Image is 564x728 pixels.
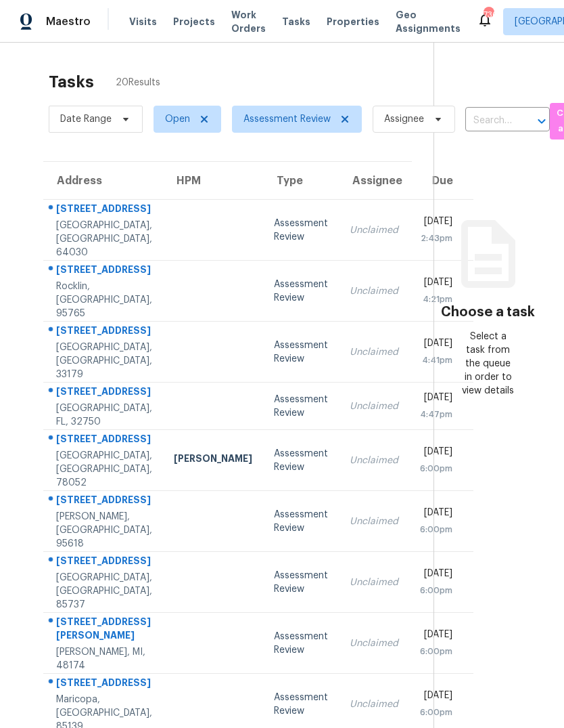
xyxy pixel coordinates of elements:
[43,162,163,200] th: Address
[350,223,398,237] div: Unclaimed
[56,571,152,612] div: [GEOGRAPHIC_DATA], [GEOGRAPHIC_DATA], 85737
[327,15,379,28] span: Properties
[165,112,190,126] span: Open
[231,8,266,35] span: Work Orders
[420,276,452,293] div: [DATE]
[56,493,152,510] div: [STREET_ADDRESS]
[420,628,452,645] div: [DATE]
[56,219,152,259] div: [GEOGRAPHIC_DATA], [GEOGRAPHIC_DATA], 64030
[56,385,152,402] div: [STREET_ADDRESS]
[350,400,398,413] div: Unclaimed
[56,449,152,490] div: [GEOGRAPHIC_DATA], [GEOGRAPHIC_DATA], 78052
[274,630,328,657] div: Assessment Review
[441,305,535,319] h3: Choose a task
[350,698,398,711] div: Unclaimed
[350,576,398,589] div: Unclaimed
[56,280,152,320] div: Rocklin, [GEOGRAPHIC_DATA], 95765
[420,706,452,719] div: 6:00pm
[49,75,94,89] h2: Tasks
[420,337,452,354] div: [DATE]
[420,215,452,232] div: [DATE]
[163,162,263,200] th: HPM
[56,554,152,571] div: [STREET_ADDRESS]
[56,645,152,672] div: [PERSON_NAME], MI, 48174
[420,462,452,475] div: 6:00pm
[350,345,398,359] div: Unclaimed
[274,508,328,535] div: Assessment Review
[420,293,452,306] div: 4:21pm
[56,510,152,551] div: [PERSON_NAME], [GEOGRAPHIC_DATA], 95618
[420,689,452,706] div: [DATE]
[350,284,398,298] div: Unclaimed
[420,523,452,536] div: 6:00pm
[420,584,452,597] div: 6:00pm
[420,567,452,584] div: [DATE]
[56,263,152,280] div: [STREET_ADDRESS]
[350,637,398,650] div: Unclaimed
[274,691,328,718] div: Assessment Review
[420,408,452,421] div: 4:47pm
[350,515,398,528] div: Unclaimed
[56,202,152,219] div: [STREET_ADDRESS]
[60,112,112,126] span: Date Range
[274,447,328,474] div: Assessment Review
[409,162,473,200] th: Due
[46,15,91,28] span: Maestro
[274,278,328,305] div: Assessment Review
[243,112,331,126] span: Assessment Review
[274,217,328,244] div: Assessment Review
[56,402,152,429] div: [GEOGRAPHIC_DATA], FL, 32750
[532,112,551,131] button: Open
[56,341,152,381] div: [GEOGRAPHIC_DATA], [GEOGRAPHIC_DATA], 33179
[274,569,328,596] div: Assessment Review
[350,454,398,467] div: Unclaimed
[116,76,160,89] span: 20 Results
[420,232,452,245] div: 2:43pm
[274,393,328,420] div: Assessment Review
[274,339,328,366] div: Assessment Review
[129,15,157,28] span: Visits
[282,17,310,26] span: Tasks
[484,8,493,22] div: 736
[420,391,452,408] div: [DATE]
[420,645,452,658] div: 6:00pm
[420,354,452,367] div: 4:41pm
[56,324,152,341] div: [STREET_ADDRESS]
[396,8,461,35] span: Geo Assignments
[56,432,152,449] div: [STREET_ADDRESS]
[56,615,152,645] div: [STREET_ADDRESS][PERSON_NAME]
[174,452,252,469] div: [PERSON_NAME]
[56,676,152,693] div: [STREET_ADDRESS]
[420,445,452,462] div: [DATE]
[173,15,215,28] span: Projects
[263,162,339,200] th: Type
[420,506,452,523] div: [DATE]
[461,330,515,398] div: Select a task from the queue in order to view details
[384,112,424,126] span: Assignee
[465,110,512,131] input: Search by address
[339,162,409,200] th: Assignee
